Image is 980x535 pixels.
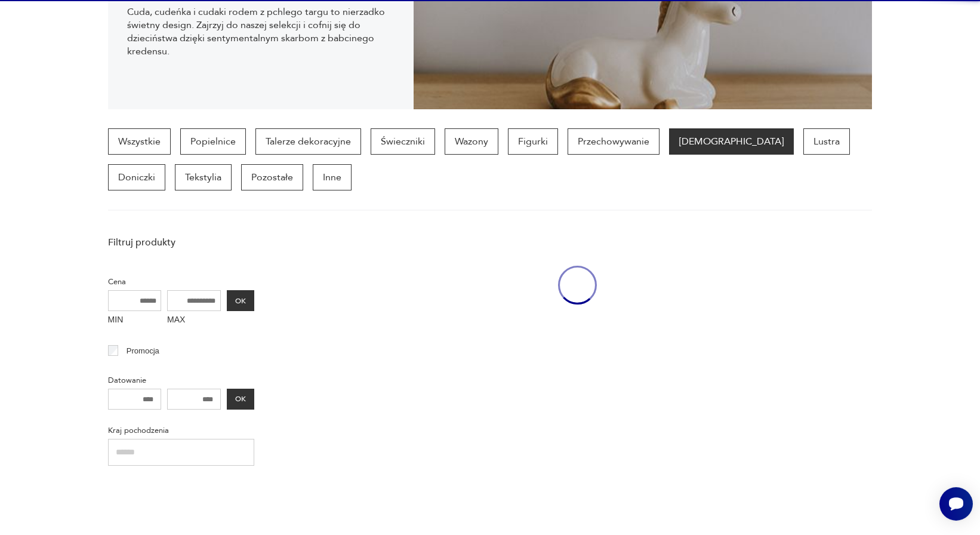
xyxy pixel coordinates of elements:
[175,164,232,190] a: Tekstylia
[445,128,498,155] a: Wazony
[508,128,558,155] a: Figurki
[108,424,254,437] p: Kraj pochodzenia
[108,311,162,330] label: MIN
[669,128,794,155] a: [DEMOGRAPHIC_DATA]
[227,389,254,410] button: OK
[167,311,221,330] label: MAX
[939,487,973,521] iframe: Smartsupp widget button
[371,128,435,155] a: Świeczniki
[803,128,850,155] a: Lustra
[227,290,254,311] button: OK
[127,5,395,58] p: Cuda, cudeńka i cudaki rodem z pchlego targu to nierzadko świetny design. Zajrzyj do naszej selek...
[108,128,171,155] a: Wszystkie
[180,128,246,155] a: Popielnice
[108,275,254,288] p: Cena
[108,236,254,249] p: Filtruj produkty
[108,164,165,190] a: Doniczki
[127,345,159,358] p: Promocja
[558,230,597,340] div: oval-loading
[313,164,352,190] a: Inne
[108,374,254,387] p: Datowanie
[568,128,660,155] a: Przechowywanie
[241,164,303,190] a: Pozostałe
[255,128,361,155] a: Talerze dekoracyjne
